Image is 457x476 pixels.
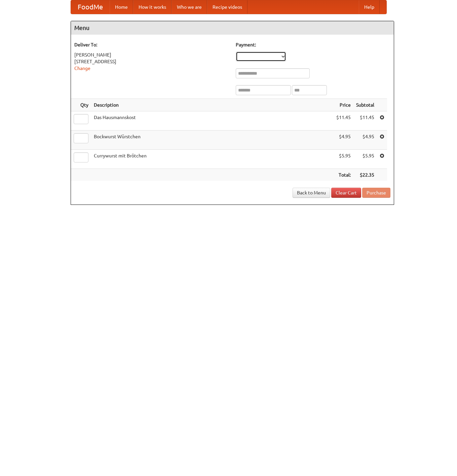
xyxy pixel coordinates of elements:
[91,131,334,150] td: Bockwurst Würstchen
[353,169,377,181] th: $22.35
[334,150,353,169] td: $5.95
[172,0,207,14] a: Who we are
[353,111,377,131] td: $11.45
[71,0,110,14] a: FoodMe
[293,188,330,198] a: Back to Menu
[91,111,334,131] td: Das Hausmannskost
[334,131,353,150] td: $4.95
[71,99,91,111] th: Qty
[91,99,334,111] th: Description
[362,188,390,198] button: Purchase
[207,0,247,14] a: Recipe videos
[74,41,229,48] h5: Deliver To:
[334,111,353,131] td: $11.45
[334,169,353,181] th: Total:
[331,188,361,198] a: Clear Cart
[353,131,377,150] td: $4.95
[74,58,229,65] div: [STREET_ADDRESS]
[359,0,380,14] a: Help
[91,150,334,169] td: Currywurst mit Brötchen
[334,99,353,111] th: Price
[236,41,390,48] h5: Payment:
[110,0,133,14] a: Home
[71,21,394,35] h4: Menu
[353,99,377,111] th: Subtotal
[74,66,90,71] a: Change
[133,0,172,14] a: How it works
[353,150,377,169] td: $5.95
[74,51,229,58] div: [PERSON_NAME]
